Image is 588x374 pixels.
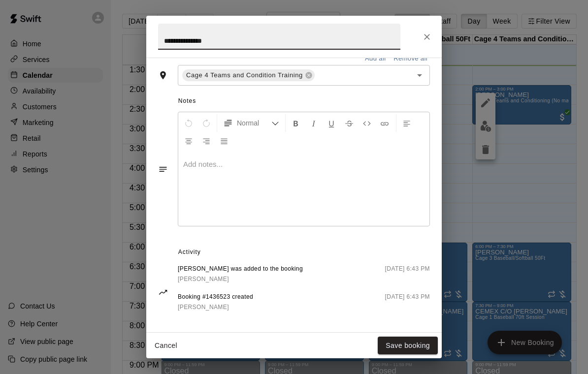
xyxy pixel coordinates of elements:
svg: Notes [158,164,168,174]
button: Insert Link [376,114,393,132]
div: Cage 4 Teams and Condition Training [182,69,315,81]
button: Format Underline [323,114,340,132]
span: [PERSON_NAME] was added to the booking [178,264,303,274]
button: Add all [359,51,391,66]
button: Redo [198,114,215,132]
button: Close [418,28,436,46]
button: Open [413,68,426,82]
button: Left Align [398,114,415,132]
svg: Rooms [158,70,168,80]
a: [PERSON_NAME] [178,302,253,312]
button: Format Italics [305,114,322,132]
button: Undo [180,114,197,132]
button: Justify Align [216,132,232,150]
button: Center Align [180,132,197,150]
span: [DATE] 6:43 PM [385,292,430,312]
button: Insert Code [359,114,375,132]
button: Save booking [378,337,438,355]
span: Normal [237,118,271,128]
span: Notes [178,93,430,109]
span: [PERSON_NAME] [178,304,229,311]
span: Cage 4 Teams and Condition Training [182,70,307,80]
svg: Activity [158,287,168,297]
button: Formatting Options [219,114,283,132]
a: [PERSON_NAME] [178,274,303,284]
button: Remove all [391,51,430,66]
button: Format Bold [288,114,304,132]
span: Booking #1436523 created [178,292,253,302]
span: [DATE] 6:43 PM [385,264,430,284]
button: Format Strikethrough [341,114,358,132]
button: Cancel [150,337,182,355]
span: Activity [178,245,430,260]
span: [PERSON_NAME] [178,276,229,282]
button: Right Align [198,132,215,150]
